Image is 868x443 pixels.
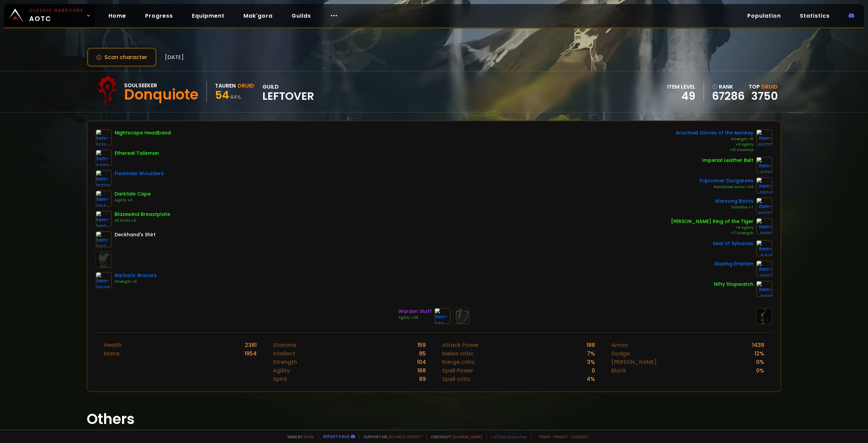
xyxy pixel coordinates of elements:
[238,9,278,23] a: Mak'gora
[756,177,772,193] img: item-9624
[713,240,753,247] div: Seal of Sylvanas
[96,272,112,288] img: item-18948
[442,341,479,349] div: Attack Power
[115,150,159,157] div: Ethereal Talisman
[671,218,753,225] div: [PERSON_NAME] Ring of the Tiger
[442,366,473,375] div: Spell Power
[103,9,132,23] a: Home
[453,434,482,439] a: [DOMAIN_NAME]
[794,9,835,23] a: Statistics
[419,375,426,383] div: 89
[115,218,170,223] div: All Stats +2
[273,349,295,358] div: Intellect
[115,190,151,198] div: Darktide Cape
[245,341,257,349] div: 2381
[96,211,112,227] img: item-11193
[676,136,753,142] div: Strength +5
[699,184,753,190] div: Reinforced Armor +24
[262,91,314,101] span: LEFTOVER
[715,260,753,267] div: Blazing Emblem
[587,375,595,383] div: 4 %
[756,157,772,173] img: item-4738
[96,129,112,146] img: item-8176
[592,366,595,375] div: 0
[304,434,314,439] a: a fan
[587,358,595,366] div: 3 %
[4,4,95,27] a: Classic HardcoreAOTC
[752,341,764,349] div: 1439
[87,408,781,430] h1: Others
[756,366,764,375] div: 0 %
[434,308,451,324] img: item-943
[29,7,83,14] small: Classic Hardcore
[273,375,287,383] div: Spirit
[96,231,112,247] img: item-5107
[417,341,426,349] div: 159
[115,279,157,284] div: Strength +5
[215,87,229,103] span: 54
[96,170,112,186] img: item-10774
[676,142,753,147] div: +9 Agility
[702,157,753,164] div: Imperial Leather Belt
[417,366,426,375] div: 168
[115,211,170,218] div: Blazewind Breastplate
[587,349,595,358] div: 7 %
[486,434,527,439] span: v. d752d5 - production
[667,82,695,91] div: item level
[419,349,426,358] div: 85
[667,91,695,101] div: 49
[715,198,753,205] div: Warsong Boots
[538,434,551,439] a: Terms
[671,230,753,236] div: +7 Strength
[742,9,786,23] a: Population
[115,170,164,177] div: Fleshhide Shoulders
[104,341,122,349] div: Health
[571,434,589,439] a: Consent
[165,53,184,61] span: [DATE]
[238,81,254,90] div: Druid
[756,358,764,366] div: 0 %
[87,48,157,67] button: Scan character
[140,9,178,23] a: Progress
[714,281,753,288] div: Nifty Stopwatch
[699,177,753,184] div: Triprunner Dungarees
[553,434,568,439] a: Privacy
[756,218,772,234] img: item-12012
[751,88,778,104] a: 3750
[715,205,753,210] div: Stamina +7
[230,94,241,100] small: 44 %
[244,349,257,358] div: 1954
[712,91,745,101] a: 67286
[273,366,290,375] div: Agility
[417,358,426,366] div: 104
[442,358,475,366] div: Range critic
[442,349,474,358] div: Melee critic
[676,147,753,153] div: +10 Stamina
[712,82,745,91] div: rank
[398,308,432,315] div: Warden Staff
[756,281,772,297] img: item-2820
[215,81,236,90] div: Tauren
[286,9,316,23] a: Guilds
[756,198,772,214] img: item-16977
[611,366,626,375] div: Block
[273,341,296,349] div: Stamina
[96,190,112,207] img: item-4114
[611,358,657,366] div: [PERSON_NAME]
[756,240,772,256] img: item-6414
[756,260,772,277] img: item-2802
[611,349,630,358] div: Dodge
[611,341,628,349] div: Armor
[124,81,198,90] div: Soulseeker
[29,7,83,24] span: AOTC
[359,434,422,439] span: Support me,
[756,129,772,146] img: item-10777
[115,231,156,238] div: Deckhand's Shirt
[427,434,482,439] span: Checkout
[283,434,314,439] span: Made by
[186,9,230,23] a: Equipment
[398,315,432,320] div: Agility +25
[262,82,314,101] div: guild
[389,434,422,439] a: Buy me a coffee
[115,272,157,279] div: Barbaric Bracers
